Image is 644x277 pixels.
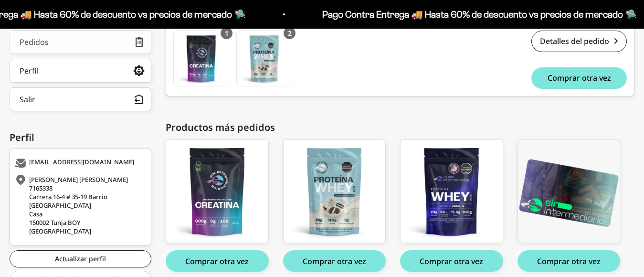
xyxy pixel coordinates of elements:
[401,140,502,243] img: whey_vainilla_front_1_808bbad8-c402-4f8a-9e09-39bf23c86e38_large.png
[400,250,503,272] button: Comprar otra vez
[15,159,144,168] div: [EMAIL_ADDRESS][DOMAIN_NAME]
[221,27,232,39] div: 1
[321,7,635,22] p: Pago Contra Entrega 🚚 Hasta 60% de descuento vs precios de mercado 🛸
[517,139,620,243] a: Membresía Anual
[517,250,620,272] button: Comprar otra vez
[10,87,151,111] button: Salir
[20,67,39,75] div: Perfil
[531,31,627,52] a: Detalles del pedido
[518,140,620,243] img: b091a5be-4bb1-4136-881d-32454b4358fa_1_large.png
[10,30,151,54] a: Pedidos
[283,139,386,243] a: Proteína Whey - Cookies & Cream - Cookies & Cream / 2 libras (910g)
[10,130,151,145] div: Perfil
[166,120,634,135] div: Productos más pedidos
[284,140,385,243] img: whey-cc_2LBS_large.png
[20,96,35,103] div: Salir
[20,38,49,46] div: Pedidos
[166,140,268,243] img: creatina_01_large.png
[283,250,386,272] button: Comprar otra vez
[173,31,229,86] a: Creatina Monohidrato
[166,139,268,243] a: Creatina Monohidrato
[237,31,292,86] img: Translation missing: es.Proteína Whey - Cookies & Cream - Cookies & Cream / 2 libras (910g)
[10,59,151,83] a: Perfil
[15,175,144,235] div: [PERSON_NAME] [PERSON_NAME] 7165338 Carrera 16-4 # 35-19 Barrio [GEOGRAPHIC_DATA] Casa 150002 Tun...
[400,139,503,243] a: Proteína Whey - Vainilla / 2 libras (910g)
[531,67,627,89] button: Comprar otra vez
[548,74,611,82] span: Comprar otra vez
[10,250,151,267] a: Actualizar perfil
[236,31,292,86] a: Proteína Whey - Cookies & Cream - Cookies & Cream / 2 libras (910g)
[166,250,268,272] button: Comprar otra vez
[174,31,229,86] img: Translation missing: es.Creatina Monohidrato
[284,27,296,39] div: 2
